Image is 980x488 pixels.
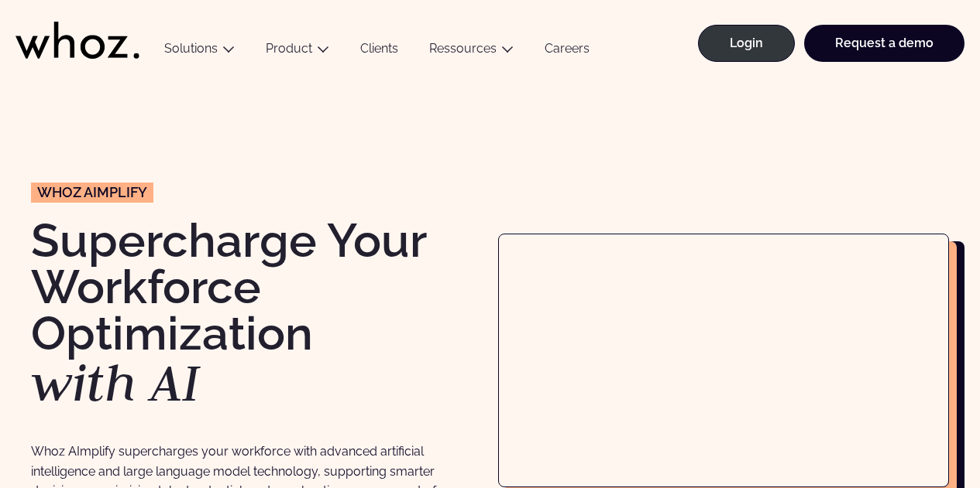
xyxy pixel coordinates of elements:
[149,41,250,62] button: Solutions
[698,25,795,62] a: Login
[529,41,605,62] a: Careers
[31,348,200,416] em: with AI
[414,41,529,62] button: Ressources
[345,41,414,62] a: Clients
[499,234,949,486] iframe: Whoz AImplify-Full Scope
[250,41,345,62] button: Product
[429,41,497,56] a: Ressources
[37,186,147,200] span: wHOZ aIMPLIFY
[266,41,312,56] a: Product
[804,25,965,62] a: Request a demo
[31,217,483,409] h1: Supercharge Your Workforce Optimization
